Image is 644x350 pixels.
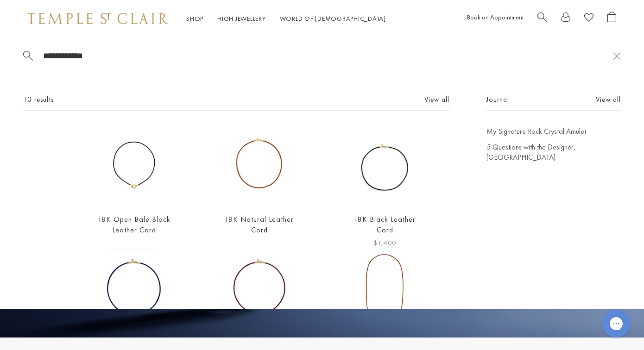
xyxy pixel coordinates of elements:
[217,14,266,23] a: High JewelleryHigh Jewellery
[467,13,524,21] a: Book an Appointment
[225,214,294,235] a: 18K Natural Leather Cord
[373,237,396,248] span: $1,400
[28,13,168,24] img: Temple St. Clair
[584,12,593,26] a: View Wishlist
[486,94,509,106] span: Journal
[220,126,299,206] a: N00001-NAT32N00001-NAT18
[95,126,174,206] img: N00001-BLK18OC
[486,126,621,137] a: My Signature Rock Crystal Amulet
[537,12,547,26] a: Search
[220,248,299,327] img: N00001-CRIMSN18
[23,94,54,106] span: 10 results
[280,14,386,23] a: World of [DEMOGRAPHIC_DATA]World of [DEMOGRAPHIC_DATA]
[186,13,386,25] nav: Main navigation
[345,126,424,206] img: N00001-BLK18
[186,14,203,23] a: ShopShop
[424,94,449,105] a: View all
[95,248,174,327] img: N00001-BLUE18
[598,306,635,341] iframe: Gorgias live chat messenger
[354,214,416,235] a: 18K Black Leather Cord
[98,214,170,235] a: 18K Open Bale Black Leather Cord
[95,126,174,206] a: N00001-BLK18OCN00001-BLK18OC
[220,126,299,206] img: N00001-NAT18
[220,248,299,327] a: N00001-CRIMSN18N00001-CRIMSN18
[345,248,424,327] img: 18K Open Bale Natural Leather Cord
[345,126,424,206] a: N00001-BLK18N00001-BLK18
[486,142,621,162] a: 5 Questions with the Designer, [GEOGRAPHIC_DATA]
[607,12,616,26] a: Open Shopping Bag
[95,248,174,327] a: N00001-BLUE18N00001-BLUE18
[596,94,621,105] a: View all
